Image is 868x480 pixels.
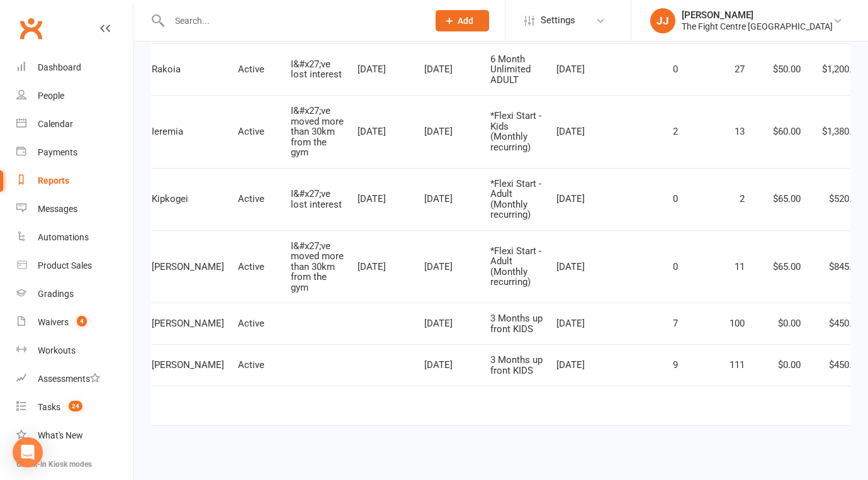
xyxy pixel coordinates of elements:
input: Search... [166,12,419,30]
span: [DATE] [424,359,453,371]
span: *Flexi Start - Adult (Monthly recurring) [490,178,541,221]
span: Active [238,318,264,329]
a: What's New [16,421,133,450]
div: Gradings [38,289,74,299]
span: Ieremia [152,126,183,137]
span: $65.00 [773,261,801,272]
div: Payments [38,147,77,157]
span: 11 [735,261,745,272]
span: 6 Month Unlimited ADULT [490,53,531,86]
span: $450.00 [829,318,862,329]
div: The Fight Centre [GEOGRAPHIC_DATA] [682,21,833,32]
span: [DATE] [556,261,585,272]
a: Waivers 4 [16,308,133,337]
span: Add [458,16,473,26]
a: People [16,82,133,110]
span: $520.00 [829,193,862,204]
span: [DATE] [556,359,585,371]
div: Dashboard [38,62,81,72]
button: Add [436,10,489,31]
a: Product Sales [16,252,133,280]
span: $0.00 [778,359,801,371]
a: Clubworx [15,13,47,44]
span: $65.00 [773,193,801,204]
div: Waivers [38,317,69,327]
div: Assessments [38,374,100,384]
span: 24 [69,401,82,411]
span: [DATE] [424,318,453,329]
span: 0 [673,193,678,204]
span: 13 [735,126,745,137]
span: $1,200.00 [822,64,862,75]
div: Calendar [38,119,73,129]
div: Reports [38,176,69,186]
span: [PERSON_NAME] [152,261,224,272]
a: Reports [16,167,133,195]
span: 2 [673,126,678,137]
span: $845.00 [829,261,862,272]
span: [DATE] [556,193,585,204]
a: Automations [16,223,133,252]
span: [DATE] [556,126,585,137]
span: [DATE] [358,126,386,137]
span: I&#x27;ve lost interest [291,188,342,210]
a: Calendar [16,110,133,138]
div: What's New [38,430,83,440]
span: Settings [541,6,575,35]
span: Active [238,64,264,75]
span: Active [238,126,264,137]
span: Active [238,261,264,272]
span: $60.00 [773,126,801,137]
span: I&#x27;ve moved more than 30km from the gym [291,240,344,293]
span: [DATE] [556,318,585,329]
a: Workouts [16,337,133,365]
a: Gradings [16,280,133,308]
span: 0 [673,261,678,272]
span: Kipkogei [152,193,188,204]
span: [PERSON_NAME] [152,318,224,329]
span: Rakoia [152,64,181,75]
span: Active [238,193,264,204]
span: [DATE] [358,64,386,75]
span: [DATE] [556,64,585,75]
span: [DATE] [424,126,453,137]
a: Messages [16,195,133,223]
span: 111 [730,359,745,371]
span: $0.00 [778,318,801,329]
span: Active [238,359,264,371]
span: [PERSON_NAME] [152,359,224,371]
div: Workouts [38,345,76,355]
span: [DATE] [358,193,386,204]
div: People [38,91,64,101]
span: 100 [730,318,745,329]
span: 7 [673,318,678,329]
span: 3 Months up front KIDS [490,354,543,376]
span: I&#x27;ve lost interest [291,59,342,81]
div: [PERSON_NAME] [682,9,833,21]
span: 4 [77,316,87,327]
span: $1,380.00 [822,126,862,137]
div: JJ [650,8,675,33]
a: Dashboard [16,53,133,82]
span: I&#x27;ve moved more than 30km from the gym [291,105,344,158]
span: $450.00 [829,359,862,371]
a: Assessments [16,365,133,393]
span: 2 [740,193,745,204]
span: 9 [673,359,678,371]
div: Product Sales [38,260,92,271]
span: 0 [673,64,678,75]
span: [DATE] [424,64,453,75]
span: 27 [735,64,745,75]
span: [DATE] [424,261,453,272]
a: Payments [16,138,133,167]
span: $50.00 [773,64,801,75]
a: Tasks 24 [16,393,133,421]
span: [DATE] [424,193,453,204]
div: Tasks [38,402,60,412]
span: [DATE] [358,261,386,272]
div: Automations [38,232,89,242]
div: Messages [38,204,77,214]
div: Open Intercom Messenger [13,437,43,467]
span: 3 Months up front KIDS [490,313,543,335]
span: *Flexi Start - Adult (Monthly recurring) [490,245,541,288]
